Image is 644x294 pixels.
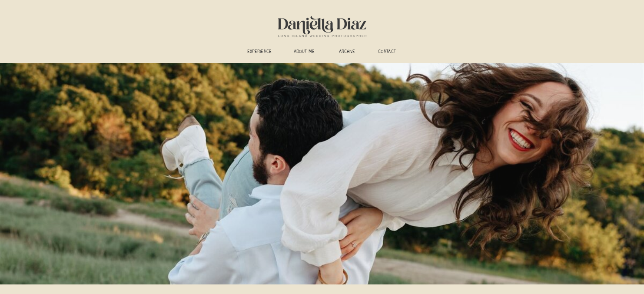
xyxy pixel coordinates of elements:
a: ABOUT ME [288,49,320,56]
a: CONTACT [373,49,401,56]
a: experience [243,49,276,56]
a: ARCHIVE [333,49,361,56]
